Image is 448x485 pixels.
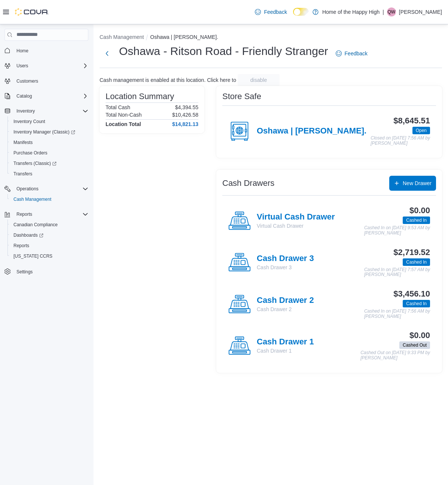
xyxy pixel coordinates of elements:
[1,209,91,220] button: Reports
[10,241,32,250] a: Reports
[13,267,36,276] a: Settings
[345,50,368,57] span: Feedback
[13,184,42,193] button: Operations
[7,240,91,251] button: Reports
[10,231,88,240] span: Dashboards
[7,251,91,261] button: [US_STATE] CCRS
[16,48,28,54] span: Home
[10,169,88,178] span: Transfers
[383,7,384,16] p: |
[106,112,142,118] h6: Total Non-Cash
[13,210,88,219] span: Reports
[364,267,430,277] p: Cashed In on [DATE] 7:57 AM by [PERSON_NAME]
[388,7,396,16] span: QW
[4,42,88,297] nav: Complex example
[238,74,280,86] button: disable
[7,116,91,127] button: Inventory Count
[403,300,430,307] span: Cashed In
[16,186,39,192] span: Operations
[10,138,88,147] span: Manifests
[16,63,28,69] span: Users
[13,46,88,55] span: Home
[364,309,430,319] p: Cashed In on [DATE] 7:56 AM by [PERSON_NAME]
[333,46,371,61] a: Feedback
[13,92,88,101] span: Catalog
[393,116,430,125] h3: $8,645.51
[13,61,31,70] button: Users
[403,342,427,349] span: Cashed Out
[1,266,91,277] button: Settings
[250,76,267,84] span: disable
[257,347,314,354] p: Cash Drawer 1
[7,194,91,205] button: Cash Management
[293,16,293,16] span: Dark Mode
[13,92,35,101] button: Catalog
[13,253,52,259] span: [US_STATE] CCRS
[10,252,55,261] a: [US_STATE] CCRS
[10,231,46,240] a: Dashboards
[15,8,49,16] img: Cova
[257,264,314,271] p: Cash Drawer 3
[403,217,430,224] span: Cashed In
[409,331,430,340] h3: $0.00
[16,211,32,217] span: Reports
[371,136,430,146] p: Closed on [DATE] 7:56 AM by [PERSON_NAME]
[7,220,91,230] button: Canadian Compliance
[13,232,43,238] span: Dashboards
[13,196,51,202] span: Cash Management
[1,76,91,86] button: Customers
[100,33,442,42] nav: An example of EuiBreadcrumbs
[322,7,380,16] p: Home of the Happy High
[10,220,61,229] a: Canadian Compliance
[13,160,57,166] span: Transfers (Classic)
[257,222,335,230] p: Virtual Cash Drawer
[13,150,48,156] span: Purchase Orders
[412,127,430,134] span: Open
[10,148,88,157] span: Purchase Orders
[106,104,130,110] h6: Total Cash
[13,171,32,177] span: Transfers
[13,129,75,135] span: Inventory Manager (Classic)
[7,137,91,148] button: Manifests
[257,212,335,222] h4: Virtual Cash Drawer
[257,337,314,347] h4: Cash Drawer 1
[10,128,88,136] span: Inventory Manager (Classic)
[1,106,91,116] button: Inventory
[1,91,91,101] button: Catalog
[257,306,314,313] p: Cash Drawer 2
[416,127,427,134] span: Open
[106,121,141,127] h4: Location Total
[10,128,78,136] a: Inventory Manager (Classic)
[16,93,32,99] span: Catalog
[172,112,198,118] p: $10,426.58
[150,34,218,40] button: Oshawa | [PERSON_NAME].
[13,243,29,249] span: Reports
[175,104,198,110] p: $4,394.55
[13,184,88,193] span: Operations
[387,7,396,16] div: Quinn Whitelaw
[10,117,88,126] span: Inventory Count
[222,179,274,188] h3: Cash Drawers
[10,252,88,261] span: Washington CCRS
[257,254,314,264] h4: Cash Drawer 3
[403,179,432,187] span: New Drawer
[13,46,31,55] a: Home
[10,169,35,178] a: Transfers
[257,296,314,306] h4: Cash Drawer 2
[13,119,45,125] span: Inventory Count
[1,45,91,56] button: Home
[16,269,33,275] span: Settings
[13,139,33,145] span: Manifests
[16,108,35,114] span: Inventory
[293,8,309,16] input: Dark Mode
[7,148,91,158] button: Purchase Orders
[409,206,430,215] h3: $0.00
[100,46,115,61] button: Next
[364,225,430,236] p: Cashed In on [DATE] 9:53 AM by [PERSON_NAME]
[172,121,198,127] h4: $14,821.13
[252,4,290,19] a: Feedback
[7,158,91,169] a: Transfers (Classic)
[13,77,41,86] a: Customers
[13,76,88,86] span: Customers
[406,300,427,307] span: Cashed In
